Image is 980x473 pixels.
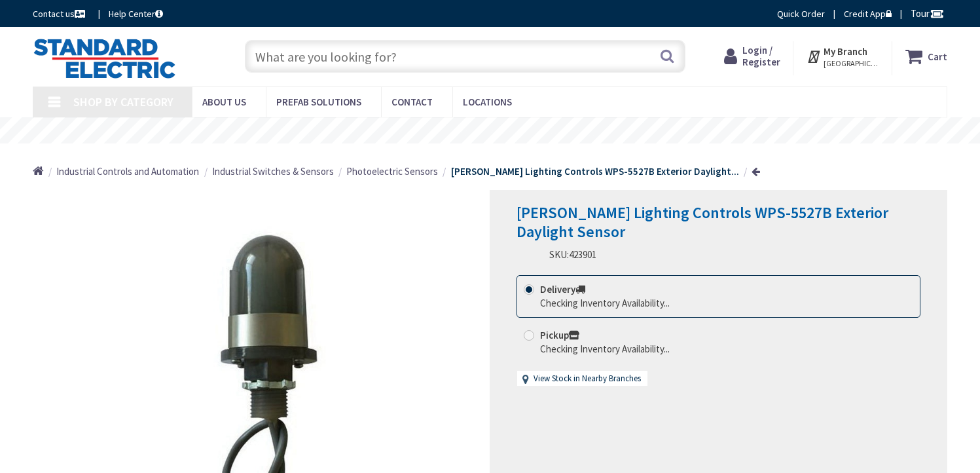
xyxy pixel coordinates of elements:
span: Login / Register [742,44,780,68]
a: Help Center [109,7,163,20]
span: [PERSON_NAME] Lighting Controls WPS-5527B Exterior Daylight Sensor [517,202,888,242]
a: Contact us [33,7,88,20]
a: Industrial Switches & Sensors [212,164,334,178]
span: 423901 [569,248,596,261]
a: Industrial Controls and Automation [56,164,199,178]
span: Industrial Switches & Sensors [212,165,334,178]
div: Checking Inventory Availability... [540,342,670,356]
strong: My Branch [824,45,867,58]
img: Standard Electric [33,38,176,79]
a: Credit App [844,7,892,20]
span: Photoelectric Sensors [346,165,438,178]
input: What are you looking for? [245,40,686,73]
strong: Delivery [540,283,585,295]
strong: Cart [928,45,947,68]
span: Industrial Controls and Automation [56,165,199,178]
span: [GEOGRAPHIC_DATA], [GEOGRAPHIC_DATA] [824,58,879,69]
a: Quick Order [777,7,825,20]
span: About Us [202,96,246,108]
span: Tour [911,7,944,20]
span: Shop By Category [73,94,173,109]
strong: [PERSON_NAME] Lighting Controls WPS-5527B Exterior Daylight... [451,165,739,178]
span: Locations [463,96,512,108]
span: Prefab Solutions [276,96,361,108]
a: Photoelectric Sensors [346,164,438,178]
a: Cart [905,45,947,68]
div: SKU: [549,248,596,261]
a: Login / Register [724,45,780,68]
div: My Branch [GEOGRAPHIC_DATA], [GEOGRAPHIC_DATA] [807,45,879,68]
div: Checking Inventory Availability... [540,296,670,310]
rs-layer: Coronavirus: Our Commitment to Our Employees and Customers [284,124,699,139]
strong: Pickup [540,329,579,341]
a: View Stock in Nearby Branches [534,373,641,385]
span: Contact [391,96,433,108]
